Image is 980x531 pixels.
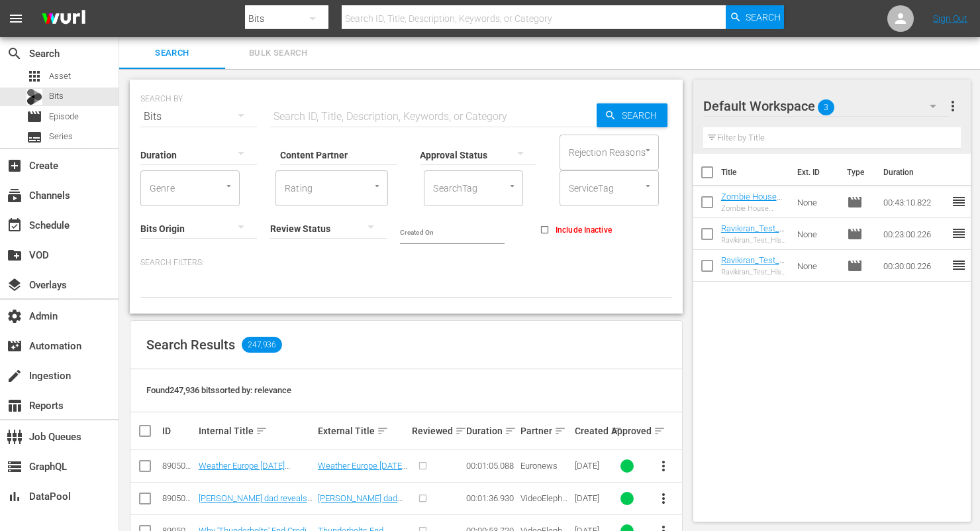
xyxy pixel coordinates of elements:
div: Bits [26,89,42,105]
td: 00:23:00.226 [878,218,951,250]
span: Search Results [146,337,235,353]
a: Ravikiran_Test_Hlsv2_Seg_30mins_Duration [721,255,785,285]
img: ans4CAIJ8jUAAAAAAAAAAAAAAAAAAAAAAAAgQb4GAAAAAAAAAAAAAAAAAAAAAAAAJMjXAAAAAAAAAAAAAAAAAAAAAAAAgAT5G... [32,3,95,34]
a: [PERSON_NAME] dad spills engagement details [318,493,403,523]
div: [DATE] [575,461,607,471]
div: Bits [140,98,257,135]
th: Duration [875,154,955,191]
span: Channels [7,188,23,204]
td: None [792,218,842,250]
span: sort [554,425,566,437]
span: Euronews [520,461,558,471]
div: 89050199 [162,461,195,471]
span: Bits [49,89,64,103]
p: Search Filters: [140,257,672,268]
span: sort [256,425,268,437]
div: Partner [520,423,571,439]
button: Search [597,103,667,127]
span: Overlays [7,277,23,293]
span: more_vert [656,491,671,506]
div: Zombie House Flipping: Ranger Danger [721,204,787,213]
span: 247,936 [242,337,282,353]
span: 3 [818,93,834,121]
span: Bulk Search [233,46,323,61]
span: Search [7,46,23,62]
span: menu [8,11,24,27]
button: Open [642,180,654,192]
button: Open [506,180,518,192]
button: Open [642,144,654,156]
td: 00:43:10.822 [878,186,951,218]
td: None [792,250,842,282]
th: Type [839,154,875,191]
td: None [792,186,842,218]
span: sort [505,425,516,437]
span: Job Queues [7,429,23,445]
span: Series [26,129,42,145]
button: more_vert [648,483,679,514]
a: Zombie House Flipping: Ranger Danger [721,192,782,221]
span: Search [127,46,217,61]
div: External Title [318,423,408,439]
th: Title [721,154,789,191]
span: reorder [951,257,967,273]
span: Series [49,130,73,143]
span: Episode [49,110,79,123]
span: Episode [847,226,863,242]
span: sort [377,425,389,437]
div: Approved [611,423,644,439]
span: Schedule [7,217,23,233]
div: 89050195 [162,493,195,503]
div: Ravikiran_Test_Hlsv2_Seg [721,236,787,245]
a: Sign Out [933,13,967,24]
span: Episode [847,194,863,210]
div: [DATE] [575,493,607,503]
button: more_vert [945,90,961,122]
span: Episode [847,258,863,274]
a: Weather Europe [DATE] ([DATE]) [199,461,290,481]
div: 00:01:36.930 [466,493,516,503]
button: Open [222,180,235,192]
div: Internal Title [199,423,314,439]
span: Asset [49,70,71,83]
span: VideoElephant Ltd [520,493,567,513]
span: Include Inactive [556,224,612,236]
span: Reports [7,398,23,414]
div: Created [575,423,607,439]
span: Create [7,158,23,174]
div: 00:01:05.088 [466,461,516,471]
span: reorder [951,225,967,241]
span: more_vert [656,458,671,474]
div: Reviewed [412,423,462,439]
button: Search [726,5,784,29]
div: Duration [466,423,516,439]
span: Found 247,936 bits sorted by: relevance [146,385,291,395]
span: Automation [7,338,23,354]
th: Ext. ID [789,154,840,191]
button: more_vert [648,450,679,482]
span: Ingestion [7,368,23,384]
button: Open [371,180,383,192]
td: 00:30:00.226 [878,250,951,282]
a: Weather Europe [DATE] ([DATE]) [318,461,407,481]
span: GraphQL [7,459,23,475]
span: reorder [951,194,967,209]
div: Ravikiran_Test_Hlsv2_Seg_30mins_Duration [721,268,787,276]
span: Admin [7,308,23,324]
a: Ravikiran_Test_Hlsv2_Seg [721,223,785,243]
span: Asset [26,68,42,84]
span: Episode [26,109,42,125]
span: sort [455,425,467,437]
span: VOD [7,247,23,263]
span: more_vert [945,98,961,114]
span: Search [746,5,781,29]
div: ID [162,426,195,436]
div: Default Workspace [703,88,950,125]
span: Search [616,103,667,127]
span: DataPool [7,489,23,504]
